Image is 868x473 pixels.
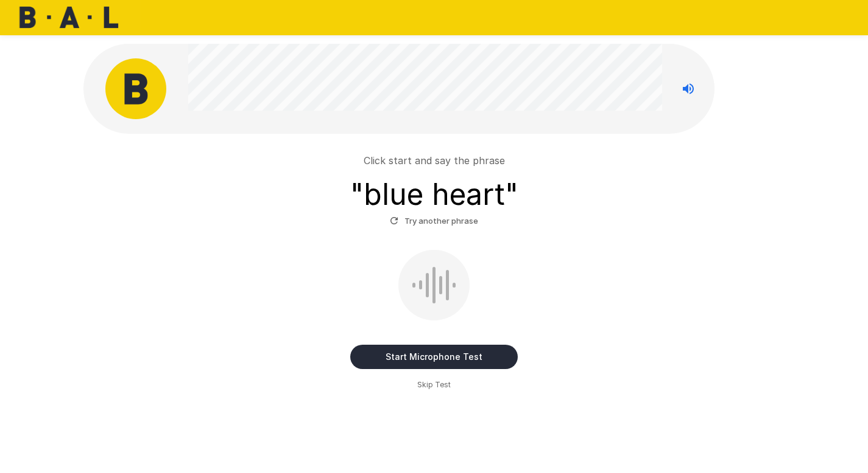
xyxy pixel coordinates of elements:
[417,379,451,391] span: Skip Test
[676,77,700,101] button: Stop reading questions aloud
[350,345,518,369] button: Start Microphone Test
[387,212,481,230] button: Try another phrase
[350,178,518,212] h3: " blue heart "
[105,58,166,119] img: bal_avatar.png
[364,153,505,168] p: Click start and say the phrase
